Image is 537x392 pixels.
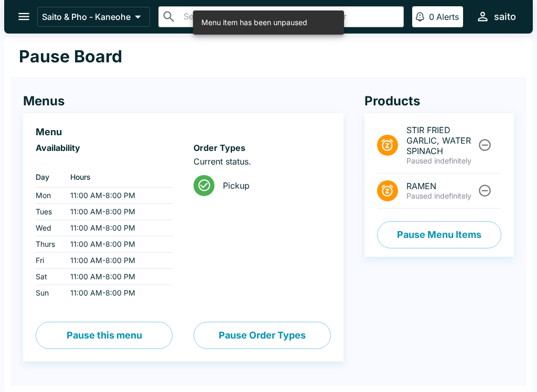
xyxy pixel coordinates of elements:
[429,12,434,22] p: 0
[36,236,62,253] td: Thurs
[201,14,307,31] div: Menu item has been unpaused
[194,143,330,153] h6: Order Types
[471,5,520,28] button: saito
[62,236,173,253] td: 11:00 AM - 8:00 PM
[36,253,62,269] td: Fri
[436,12,459,22] p: Alerts
[36,269,62,285] td: Sat
[23,93,343,109] h4: Menus
[36,167,62,188] th: Day
[36,156,173,167] p: ‏
[475,135,495,155] button: Unpause
[62,167,173,188] th: Hours
[377,221,501,248] button: Pause Menu Items
[475,181,495,200] button: Unpause
[194,156,330,167] p: Current status.
[180,9,399,24] input: Search orders by name or phone number
[223,180,322,191] span: Pickup
[62,269,173,285] td: 11:00 AM - 8:00 PM
[364,93,514,109] h4: Products
[494,10,516,23] div: saito
[19,46,122,67] h1: Pause Board
[62,204,173,220] td: 11:00 AM - 8:00 PM
[62,253,173,269] td: 11:00 AM - 8:00 PM
[37,7,150,27] button: Saito & Pho - Kaneohe
[62,188,173,204] td: 11:00 AM - 8:00 PM
[62,220,173,236] td: 11:00 AM - 8:00 PM
[194,322,330,349] button: Pause Order Types
[406,125,476,156] span: STIR FRIED GARLIC, WATER SPINACH
[406,181,476,191] span: RAMEN
[406,191,476,201] p: Paused indefinitely
[36,143,173,153] h6: Availability
[36,220,62,236] td: Wed
[36,204,62,220] td: Tues
[62,285,173,301] td: 11:00 AM - 8:00 PM
[42,12,131,22] p: Saito & Pho - Kaneohe
[10,3,37,30] button: open drawer
[36,285,62,301] td: Sun
[36,188,62,204] td: Mon
[406,156,476,166] p: Paused indefinitely
[36,322,173,349] button: Pause this menu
